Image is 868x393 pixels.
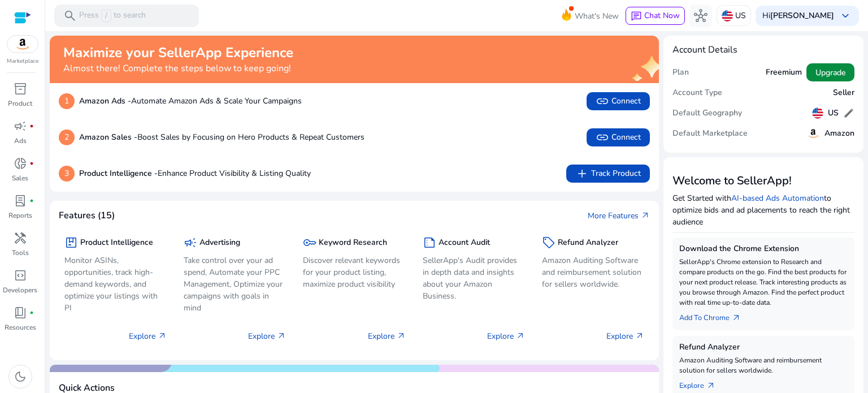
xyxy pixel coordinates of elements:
h5: Account Audit [439,238,490,248]
span: link [596,94,609,108]
p: Explore [487,330,525,342]
span: link [596,131,609,144]
span: add [575,167,589,180]
p: Press to search [79,10,146,22]
span: arrow_outward [641,211,650,220]
h4: Account Details [672,45,737,55]
span: / [101,10,111,22]
img: amazon.svg [7,36,38,53]
span: Chat Now [644,10,680,21]
span: chat [631,11,642,22]
span: lab_profile [14,194,27,208]
h5: US [828,109,839,118]
span: fiber_manual_record [29,124,34,128]
img: amazon.svg [806,127,820,140]
p: 1 [59,93,75,109]
span: fiber_manual_record [29,310,34,315]
span: fiber_manual_record [29,198,34,203]
p: Developers [3,285,37,295]
span: arrow_outward [516,331,525,340]
h2: Maximize your SellerApp Experience [63,45,293,61]
span: arrow_outward [706,381,715,390]
p: Get Started with to optimize bids and ad placements to reach the right audience [672,192,854,228]
p: Automate Amazon Ads & Scale Your Campaigns [79,95,302,107]
p: 3 [59,166,75,182]
p: Ads [14,136,27,146]
p: Product [8,98,32,109]
p: Explore [129,330,167,342]
span: Upgrade [815,67,845,79]
span: hub [694,9,708,23]
span: campaign [14,119,27,133]
p: Explore [248,330,286,342]
h5: Plan [672,68,689,77]
span: package [64,236,78,249]
h4: Features (15) [59,210,115,221]
h5: Seller [833,88,854,98]
b: [PERSON_NAME] [770,10,834,21]
span: What's New [575,6,619,26]
p: 2 [59,129,75,145]
p: Resources [5,322,36,332]
h5: Freemium [766,68,802,77]
img: us.svg [812,107,823,119]
h5: Default Marketplace [672,129,748,139]
span: fiber_manual_record [29,161,34,166]
h5: Amazon [824,129,854,139]
span: campaign [184,236,197,249]
span: Connect [596,94,641,108]
p: Sales [12,173,28,183]
span: search [63,9,77,23]
p: Explore [368,330,406,342]
p: SellerApp's Chrome extension to Research and compare products on the go. Find the best products f... [679,257,848,308]
p: US [735,6,746,25]
span: arrow_outward [635,331,644,340]
span: key [303,236,316,249]
button: linkConnect [587,128,650,146]
span: arrow_outward [277,331,286,340]
h5: Refund Analyzer [558,238,618,248]
span: code_blocks [14,269,27,282]
p: Amazon Auditing Software and reimbursement solution for sellers worldwide. [542,254,644,290]
span: arrow_outward [732,313,741,322]
b: Amazon Sales - [79,132,137,142]
img: us.svg [722,10,733,21]
span: Track Product [575,167,641,180]
button: addTrack Product [566,165,650,183]
button: Upgrade [806,63,854,81]
span: arrow_outward [397,331,406,340]
span: book_4 [14,306,27,319]
p: Tools [12,248,29,258]
h5: Account Type [672,88,722,98]
p: Enhance Product Visibility & Listing Quality [79,167,311,179]
h5: Download the Chrome Extension [679,244,848,254]
span: edit [843,107,854,119]
span: dark_mode [14,370,27,383]
p: Reports [8,210,32,221]
b: Product Intelligence - [79,168,158,179]
p: Discover relevant keywords for your product listing, maximize product visibility [303,254,405,290]
h5: Advertising [199,238,240,248]
p: Boost Sales by Focusing on Hero Products & Repeat Customers [79,131,364,143]
p: Explore [606,330,644,342]
p: SellerApp's Audit provides in depth data and insights about your Amazon Business. [423,254,525,302]
h4: Almost there! Complete the steps below to keep going! [63,63,293,74]
p: Amazon Auditing Software and reimbursement solution for sellers worldwide. [679,355,848,375]
p: Hi [762,12,834,20]
p: Marketplace [7,57,38,66]
button: linkConnect [587,92,650,110]
a: Add To Chrome [679,308,750,323]
button: chatChat Now [626,7,685,25]
button: hub [689,5,712,27]
span: summarize [423,236,436,249]
span: inventory_2 [14,82,27,96]
h3: Welcome to SellerApp! [672,174,854,188]
a: Explorearrow_outward [679,375,724,391]
h5: Refund Analyzer [679,343,848,352]
span: handyman [14,231,27,245]
h5: Product Intelligence [80,238,153,248]
span: sell [542,236,555,249]
h5: Keyword Research [319,238,387,248]
h5: Default Geography [672,109,742,118]
span: arrow_outward [158,331,167,340]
